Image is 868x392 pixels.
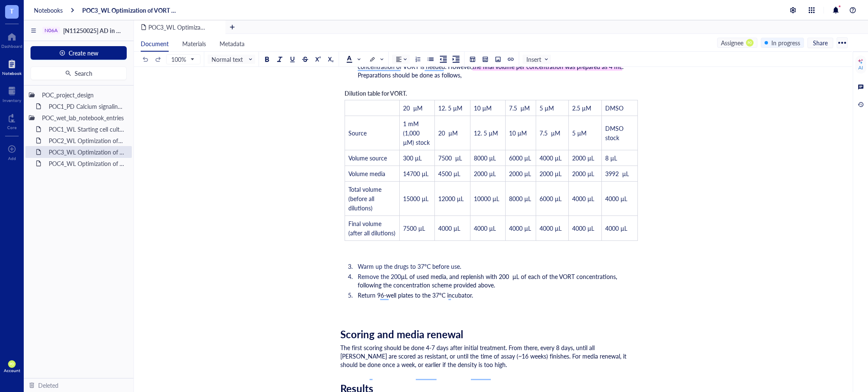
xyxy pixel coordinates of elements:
span: 5 µM [572,129,587,137]
span: 4000 µL [605,224,627,232]
span: 10 µM [474,104,492,112]
span: 2000 µL [572,169,594,178]
span: Materials [182,39,206,48]
span: Source [348,129,367,137]
span: 20 µM [403,104,423,112]
span: 2000 µL [540,169,562,178]
span: 4000 µL [540,224,562,232]
span: 4000 µL [605,194,627,203]
span: Document [141,39,169,48]
span: The first scoring should be done 4-7 days after initial treatment. From there, every 8 days, unti... [340,343,628,369]
span: 14700 µL [403,169,428,178]
span: 7.5 µM [540,129,560,137]
span: 12000 µL [438,194,464,203]
div: POC2_WL Optimization of N06A library resistance assay on U87MG cell line [45,135,128,146]
span: 4000 µL [572,194,594,203]
span: 4000 µL [572,224,594,232]
span: 7500 µL [403,224,425,232]
span: Warm up the drugs to 37°C before use. [358,262,461,271]
div: POC4_WL Optimization of VORT resistance assay on U87MG cell line + monoclonal selection [45,157,128,169]
span: 2000 µL [572,154,594,162]
span: Dilution table for VORT. [345,89,407,97]
span: DMSO stock [605,124,625,142]
span: 100% [171,55,194,63]
div: In progress [771,38,800,47]
span: Search [75,70,92,77]
div: Add [8,156,16,161]
span: Total volume (before all dilutions) [348,185,383,212]
span: 20 µM [438,129,458,137]
span: PO [748,41,752,44]
a: Core [7,111,17,130]
span: 6000 µL [540,194,562,203]
span: Scoring and media renewal [340,327,463,341]
span: PO [10,362,14,366]
button: Search [31,66,127,80]
a: Dashboard [1,30,22,49]
span: 8 µL [605,154,617,162]
span: 4000 µL [438,224,460,232]
div: Account [4,368,20,373]
span: [N11250025] AD in GBM project-POC [63,26,164,35]
div: POC_project_design [38,89,128,101]
span: 5 µM [540,104,554,112]
div: POC1_WL Starting cell culture protocol [45,123,128,135]
span: . Preparations should be done as follows, [358,62,625,79]
div: Core [7,125,17,130]
div: Assignee [721,38,743,47]
span: 4500 µL [438,169,460,178]
span: T [10,6,14,16]
div: N06A [45,28,58,33]
span: 8000 µL [509,194,531,203]
span: 6000 µL [509,154,531,162]
div: Notebook [2,71,22,76]
span: 10 µM [509,129,527,137]
span: Normal text [211,55,253,63]
span: Insert [526,55,549,63]
span: 2.5 µM [572,104,591,112]
a: Notebooks [34,6,63,14]
span: Create new [69,50,98,56]
span: 12. 5 µM [474,129,498,137]
span: 15000 µL [403,194,428,203]
span: µL of used media, and replenish with 200 µL of each of the VORT concentrations, following the con... [358,272,619,289]
span: 2000 µL [509,169,531,178]
span: Share [813,39,828,47]
span: 1 mM (1,000 µM) stock [403,119,430,146]
a: POC3_WL Optimization of VORT resistance assay on U87MG cell line [82,6,178,14]
span: 4000 µL [474,224,496,232]
button: Share [807,38,833,48]
span: 4000 µL [509,224,531,232]
span: 7.5 µM [509,104,530,112]
span: 300 µL [403,154,422,162]
a: Notebook [2,57,22,76]
button: Create new [31,46,127,60]
span: 2000 µL [474,169,496,178]
span: 10000 µL [474,194,499,203]
a: Inventory [3,84,21,103]
span: 4000 µL [540,154,562,162]
div: POC3_WL Optimization of VORT resistance assay on U87MG cell line [45,146,128,158]
span: Final volume (after all dilutions) [348,219,395,237]
div: POC1_PD Calcium signaling screen of N06A library [45,100,128,112]
span: 8000 µL [474,154,496,162]
div: POC_wet_lab_notebook_entries [38,112,128,124]
span: 12. 5 µM [438,104,462,112]
span: 7500 µL [438,154,462,162]
span: Remove the 200 [358,272,401,281]
div: AI [858,64,863,71]
span: 3992 µL [605,169,629,178]
div: Dashboard [1,44,22,49]
span: Metadata [220,39,245,48]
span: DMSO [605,104,623,112]
span: Volume source [348,154,387,162]
div: Deleted [38,381,58,390]
span: Return 96-well plates to the 37°C incubator. [358,291,473,299]
span: Volume media [348,169,385,178]
div: Inventory [3,98,21,103]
